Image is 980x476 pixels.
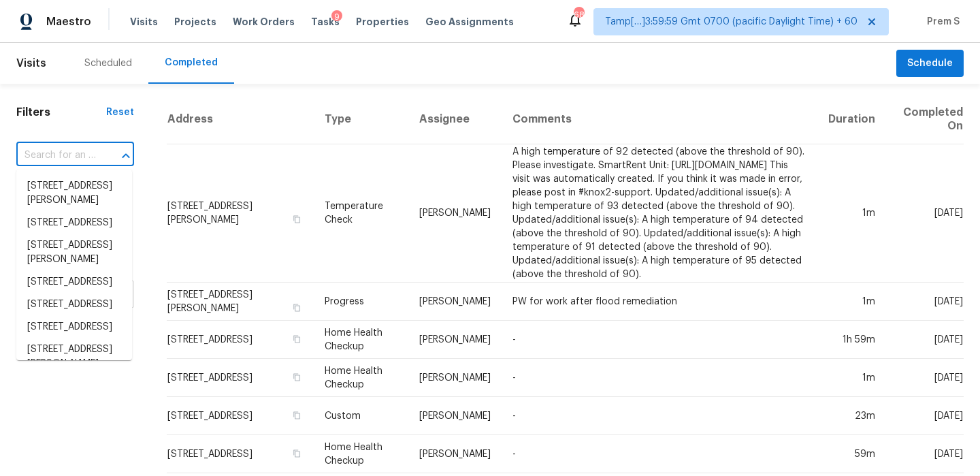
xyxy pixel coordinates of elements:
[16,271,132,293] li: [STREET_ADDRESS]
[314,435,408,473] td: Home Health Checkup
[896,50,964,78] button: Schedule
[408,95,502,144] th: Assignee
[167,397,314,435] td: [STREET_ADDRESS]
[46,15,91,29] span: Maestro
[886,283,964,321] td: [DATE]
[311,17,340,27] span: Tasks
[130,15,158,29] span: Visits
[408,144,502,283] td: [PERSON_NAME]
[886,397,964,435] td: [DATE]
[16,234,132,271] li: [STREET_ADDRESS][PERSON_NAME]
[817,144,886,283] td: 1m
[291,447,303,460] button: Copy Address
[167,321,314,359] td: [STREET_ADDRESS]
[16,293,132,316] li: [STREET_ADDRESS]
[817,435,886,473] td: 59m
[886,435,964,473] td: [DATE]
[886,359,964,397] td: [DATE]
[408,359,502,397] td: [PERSON_NAME]
[167,283,314,321] td: [STREET_ADDRESS][PERSON_NAME]
[233,15,295,29] span: Work Orders
[817,283,886,321] td: 1m
[817,359,886,397] td: 1m
[502,435,817,473] td: -
[167,144,314,283] td: [STREET_ADDRESS][PERSON_NAME]
[886,321,964,359] td: [DATE]
[165,56,218,69] div: Completed
[502,144,817,283] td: A high temperature of 92 detected (above the threshold of 90). Please investigate. SmartRent Unit...
[425,15,514,29] span: Geo Assignments
[16,338,132,375] li: [STREET_ADDRESS][PERSON_NAME]
[291,302,303,314] button: Copy Address
[314,321,408,359] td: Home Health Checkup
[314,144,408,283] td: Temperature Check
[921,15,960,29] span: Prem S
[886,95,964,144] th: Completed On
[574,8,583,22] div: 686
[16,316,132,338] li: [STREET_ADDRESS]
[174,15,216,29] span: Projects
[314,359,408,397] td: Home Health Checkup
[408,321,502,359] td: [PERSON_NAME]
[502,359,817,397] td: -
[314,95,408,144] th: Type
[408,397,502,435] td: [PERSON_NAME]
[817,321,886,359] td: 1h 59m
[291,213,303,225] button: Copy Address
[16,48,46,78] span: Visits
[502,283,817,321] td: PW for work after flood remediation
[502,397,817,435] td: -
[356,15,409,29] span: Properties
[408,283,502,321] td: [PERSON_NAME]
[167,95,314,144] th: Address
[314,397,408,435] td: Custom
[116,146,135,165] button: Close
[291,409,303,422] button: Copy Address
[167,435,314,473] td: [STREET_ADDRESS]
[106,106,134,119] div: Reset
[331,10,342,24] div: 9
[291,371,303,383] button: Copy Address
[886,144,964,283] td: [DATE]
[167,359,314,397] td: [STREET_ADDRESS]
[502,95,817,144] th: Comments
[291,333,303,345] button: Copy Address
[84,57,132,70] div: Scheduled
[16,212,132,234] li: [STREET_ADDRESS]
[314,283,408,321] td: Progress
[605,15,857,29] span: Tamp[…]3:59:59 Gmt 0700 (pacific Daylight Time) + 60
[817,95,886,144] th: Duration
[817,397,886,435] td: 23m
[16,106,106,119] h1: Filters
[502,321,817,359] td: -
[408,435,502,473] td: [PERSON_NAME]
[907,55,953,72] span: Schedule
[16,145,96,166] input: Search for an address...
[16,175,132,212] li: [STREET_ADDRESS][PERSON_NAME]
